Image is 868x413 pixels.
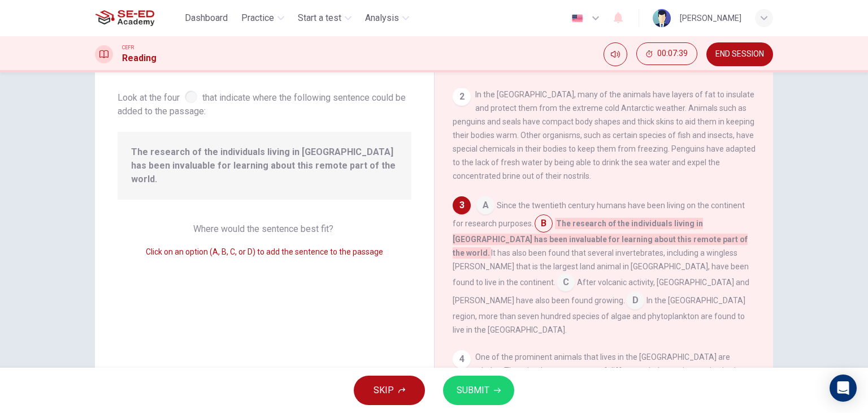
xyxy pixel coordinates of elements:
[453,278,749,305] span: After volcanic activity, [GEOGRAPHIC_DATA] and [PERSON_NAME] have also been found growing.
[293,8,356,28] button: Start a test
[657,49,688,58] span: 00:07:39
[95,7,180,29] a: SE-ED Academy logo
[453,88,471,106] div: 2
[535,214,553,233] span: B
[626,291,644,309] span: D
[830,375,857,402] div: Open Intercom Messenger
[298,11,341,25] span: Start a test
[118,88,411,118] span: Look at the four that indicate where the following sentence could be added to the passage:
[706,42,773,66] button: END SESSION
[374,382,394,398] span: SKIP
[185,11,228,25] span: Dashboard
[453,201,745,228] span: Since the twentieth century humans have been living on the continent for research purposes.
[122,44,134,51] span: CEFR
[131,145,398,186] span: The research of the individuals living in [GEOGRAPHIC_DATA] has been invaluable for learning abou...
[636,42,697,66] div: Hide
[453,218,748,259] span: The research of the individuals living in [GEOGRAPHIC_DATA] has been invaluable for learning abou...
[146,247,383,256] span: Click on an option (A, B, C, or D) to add the sentence to the passage
[237,8,289,28] button: Practice
[653,9,671,27] img: Profile picture
[453,350,471,368] div: 4
[453,296,745,334] span: In the [GEOGRAPHIC_DATA] region, more than seven hundred species of algae and phytoplankton are f...
[361,8,414,28] button: Analysis
[122,51,157,65] h1: Reading
[453,196,471,214] div: 3
[570,14,584,23] img: en
[354,376,425,405] button: SKIP
[241,11,274,25] span: Practice
[180,8,232,28] button: Dashboard
[453,248,749,287] span: It has also been found that several invertebrates, including a wingless [PERSON_NAME] that is the...
[476,196,494,214] span: A
[453,90,756,180] span: In the [GEOGRAPHIC_DATA], many of the animals have layers of fat to insulate and protect them fro...
[365,11,399,25] span: Analysis
[715,50,764,59] span: END SESSION
[557,273,575,291] span: C
[95,7,154,29] img: SE-ED Academy logo
[680,11,741,25] div: [PERSON_NAME]
[604,42,627,66] div: Mute
[443,376,514,405] button: SUBMIT
[457,382,489,398] span: SUBMIT
[636,42,697,65] button: 00:07:39
[193,223,336,234] span: Where would the sentence best fit?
